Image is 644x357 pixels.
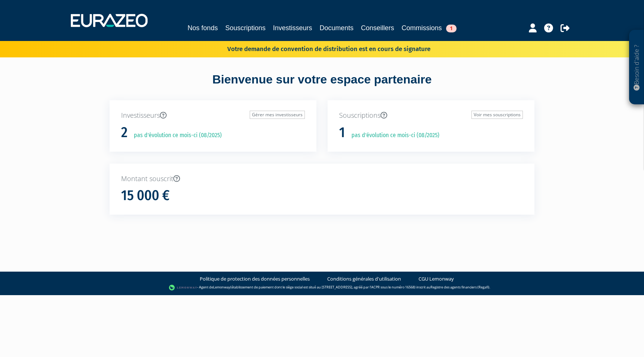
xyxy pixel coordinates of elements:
[632,34,641,101] p: Besoin d'aide ?
[121,174,523,184] p: Montant souscrit
[419,275,454,282] a: CGU Lemonway
[187,23,218,33] a: Nos fonds
[200,275,310,282] a: Politique de protection des données personnelles
[361,23,394,33] a: Conseillers
[402,23,457,33] a: Commissions1
[339,125,345,140] h1: 1
[121,188,170,203] h1: 15 000 €
[273,23,312,33] a: Investisseurs
[250,111,305,119] a: Gérer mes investisseurs
[7,284,637,291] div: - Agent de (établissement de paiement dont le siège social est situé au [STREET_ADDRESS], agréé p...
[104,71,540,100] div: Bienvenue sur votre espace partenaire
[121,111,305,120] p: Investisseurs
[129,131,222,140] p: pas d'évolution ce mois-ci (08/2025)
[213,285,230,290] a: Lemonway
[225,23,265,33] a: Souscriptions
[327,275,401,282] a: Conditions générales d'utilisation
[121,125,127,140] h1: 2
[206,43,430,54] p: Votre demande de convention de distribution est en cours de signature
[339,111,523,120] p: Souscriptions
[169,284,198,291] img: logo-lemonway.png
[471,111,523,119] a: Voir mes souscriptions
[71,14,148,27] img: 1732889491-logotype_eurazeo_blanc_rvb.png
[320,23,354,33] a: Documents
[430,285,489,290] a: Registre des agents financiers (Regafi)
[346,131,439,140] p: pas d'évolution ce mois-ci (08/2025)
[446,25,457,32] span: 1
